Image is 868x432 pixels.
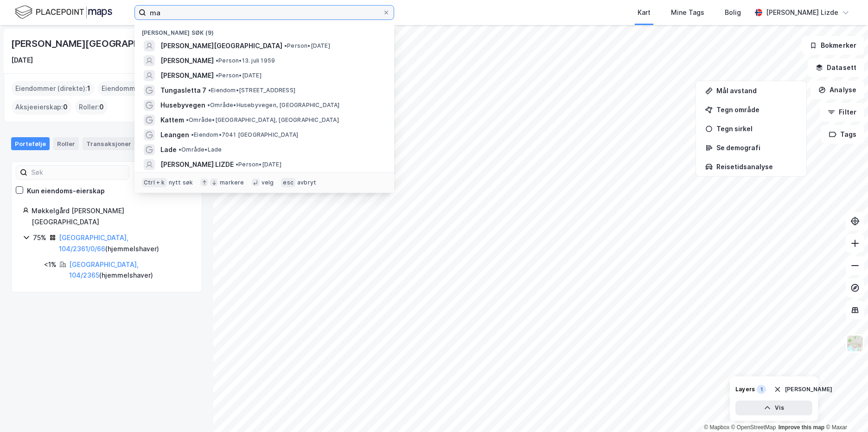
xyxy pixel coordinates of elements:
[98,81,187,96] div: Eiendommer (Indirekte) :
[11,36,181,51] div: [PERSON_NAME][GEOGRAPHIC_DATA]
[216,57,275,64] span: Person • 13. juli 1959
[704,424,729,431] a: Mapbox
[160,144,177,155] span: Lade
[179,146,222,153] span: Område • Lade
[27,165,129,179] input: Søk
[191,131,298,139] span: Eiendom • 7041 [GEOGRAPHIC_DATA]
[236,161,281,168] span: Person • [DATE]
[69,259,191,281] div: ( hjemmelshaver )
[216,72,262,79] span: Person • [DATE]
[160,100,205,111] span: Husebyvegen
[15,4,112,20] img: logo.f888ab2527a4732fd821a326f86c7f29.svg
[142,178,167,187] div: Ctrl + k
[735,386,755,393] div: Layers
[59,232,191,254] div: ( hjemmelshaver )
[99,102,104,113] span: 0
[731,424,776,431] a: OpenStreetMap
[725,7,741,18] div: Bolig
[186,116,339,124] span: Område • [GEOGRAPHIC_DATA], [GEOGRAPHIC_DATA]
[638,7,651,18] div: Kart
[284,42,287,49] span: •
[236,161,238,168] span: •
[207,102,340,109] span: Område • Husebyvegen, [GEOGRAPHIC_DATA]
[716,144,797,152] div: Se demografi
[12,100,71,114] div: Aksjeeierskap :
[766,7,838,18] div: [PERSON_NAME] Lizde
[27,185,105,197] div: Kun eiendoms-eierskap
[169,179,193,186] div: nytt søk
[11,55,33,66] div: [DATE]
[802,36,864,55] button: Bokmerker
[716,106,797,114] div: Tegn område
[284,42,330,50] span: Person • [DATE]
[208,87,295,94] span: Eiendom • [STREET_ADDRESS]
[220,179,244,186] div: markere
[822,388,868,432] div: Kontrollprogram for chat
[69,260,139,280] a: [GEOGRAPHIC_DATA], 104/2365
[779,424,824,431] a: Improve this map
[160,70,214,81] span: [PERSON_NAME]
[757,385,766,394] div: 1
[820,103,864,121] button: Filter
[44,259,57,270] div: <1%
[75,100,108,114] div: Roller :
[281,178,295,187] div: esc
[216,57,218,64] span: •
[160,40,282,51] span: [PERSON_NAME][GEOGRAPHIC_DATA]
[262,179,274,186] div: velg
[59,234,128,253] a: [GEOGRAPHIC_DATA], 104/2361/0/66
[12,81,94,96] div: Eiendommer (direkte) :
[671,7,704,18] div: Mine Tags
[160,159,234,170] span: [PERSON_NAME] LIZDE
[735,400,812,415] button: Vis
[822,388,868,432] iframe: Chat Widget
[821,125,864,144] button: Tags
[716,87,797,95] div: Mål avstand
[207,102,210,108] span: •
[53,137,79,150] div: Roller
[63,102,68,113] span: 0
[11,137,50,150] div: Portefølje
[846,335,864,352] img: Z
[32,205,191,228] div: Møkkelgård [PERSON_NAME][GEOGRAPHIC_DATA]
[134,22,394,38] div: [PERSON_NAME] søk (9)
[186,116,189,123] span: •
[33,232,46,243] div: 75%
[716,125,797,133] div: Tegn sirkel
[808,58,864,77] button: Datasett
[208,87,211,94] span: •
[811,81,864,99] button: Analyse
[87,83,90,94] span: 1
[160,55,214,66] span: [PERSON_NAME]
[83,137,146,150] div: Transaksjoner
[216,72,218,79] span: •
[191,131,194,138] span: •
[179,146,181,153] span: •
[160,85,206,96] span: Tungasletta 7
[160,129,189,140] span: Leangen
[133,139,142,148] div: 4
[160,114,184,126] span: Kattem
[146,6,383,19] input: Søk på adresse, matrikkel, gårdeiere, leietakere eller personer
[297,179,316,186] div: avbryt
[768,382,838,397] button: [PERSON_NAME]
[716,163,797,171] div: Reisetidsanalyse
